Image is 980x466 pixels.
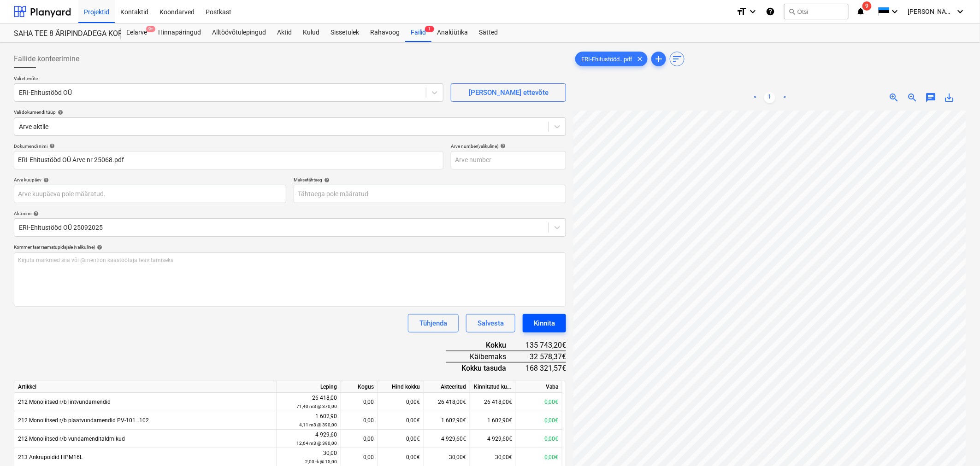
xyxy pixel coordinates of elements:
[908,8,954,15] span: [PERSON_NAME]
[341,381,378,393] div: Kogus
[95,245,102,250] span: help
[653,53,664,64] span: add
[14,151,443,169] input: Dokumendi nimi
[378,411,424,430] div: 0,00€
[425,26,434,32] span: 1
[934,422,980,466] iframe: Chat Widget
[521,351,566,362] div: 32 578,37€
[31,211,39,216] span: help
[299,422,337,427] small: 4,11 m3 @ 390,00
[296,441,337,446] small: 12,64 m3 @ 390,00
[478,317,504,329] div: Salvesta
[469,87,549,99] div: [PERSON_NAME] ettevõte
[672,53,683,64] span: sort
[470,411,516,430] div: 1 602,90€
[736,6,747,17] i: format_size
[341,411,378,430] div: 0,00
[294,185,566,203] input: Tähtaega pole määratud
[516,411,562,430] div: 0,00€
[14,29,110,39] div: SAHA TEE 8 ÄRIPINDADEGA KORTERMAJA
[576,56,638,63] span: ERI-Ehitustööd...pdf
[296,404,337,409] small: 71,40 m3 @ 370,00
[153,23,207,42] a: Hinnapäringud
[575,52,648,66] div: ERI-Ehitustööd...pdf
[516,430,562,448] div: 0,00€
[451,143,566,149] div: Arve number (valikuline)
[14,244,566,250] div: Kommentaar raamatupidajale (valikuline)
[14,185,286,203] input: Arve kuupäeva pole määratud.
[766,6,775,17] i: Abikeskus
[305,459,337,464] small: 2,00 tk @ 15,00
[424,381,470,393] div: Akteeritud
[41,177,49,183] span: help
[280,431,337,448] div: 4 929,60
[14,143,443,149] div: Dokumendi nimi
[424,430,470,448] div: 4 929,60€
[784,4,849,19] button: Otsi
[446,362,521,373] div: Kokku tasuda
[277,381,341,393] div: Leping
[378,393,424,411] div: 0,00€
[14,53,79,64] span: Failide konteerimine
[294,177,566,183] div: Maksetähtaeg
[750,92,761,103] a: Previous page
[779,92,790,103] a: Next page
[516,393,562,411] div: 0,00€
[470,381,516,393] div: Kinnitatud kulud
[534,317,555,329] div: Kinnita
[297,23,325,42] a: Kulud
[523,314,566,332] button: Kinnita
[47,143,55,149] span: help
[272,23,297,42] a: Aktid
[451,151,566,169] input: Arve number
[764,92,775,103] a: Page 1 is your current page
[521,340,566,351] div: 135 743,20€
[280,449,337,466] div: 30,00
[14,210,566,216] div: Akti nimi
[473,23,503,42] a: Sätted
[747,6,758,17] i: keyboard_arrow_down
[634,53,645,64] span: clear
[926,92,937,103] span: chat
[18,417,149,424] span: 212 Monoliitsed r/b plaatvundamendid PV-101…102
[446,351,521,362] div: Käibemaks
[944,92,955,103] span: save_alt
[470,430,516,448] div: 4 929,60€
[322,177,330,183] span: help
[451,83,566,102] button: [PERSON_NAME] ettevõte
[521,362,566,373] div: 168 321,57€
[365,23,405,42] a: Rahavoog
[862,1,872,11] span: 9
[788,8,796,15] span: search
[378,430,424,448] div: 0,00€
[207,23,272,42] a: Alltöövõtulepingud
[14,76,443,83] p: Vali ettevõte
[14,177,286,183] div: Arve kuupäev
[424,393,470,411] div: 26 418,00€
[889,92,900,103] span: zoom_in
[424,411,470,430] div: 1 602,90€
[470,393,516,411] div: 26 418,00€
[955,6,966,17] i: keyboard_arrow_down
[121,23,153,42] div: Eelarve
[431,23,473,42] a: Analüütika
[498,143,506,149] span: help
[18,399,111,405] span: 212 Monoliitsed r/b lintvundamendid
[890,6,901,17] i: keyboard_arrow_down
[405,23,431,42] a: Failid1
[516,381,562,393] div: Vaba
[856,6,865,17] i: notifications
[341,430,378,448] div: 0,00
[280,394,337,411] div: 26 418,00
[325,23,365,42] a: Sissetulek
[56,110,63,115] span: help
[14,109,566,115] div: Vali dokumendi tüüp
[18,454,83,460] span: 213 Ankrupoldid HPM16L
